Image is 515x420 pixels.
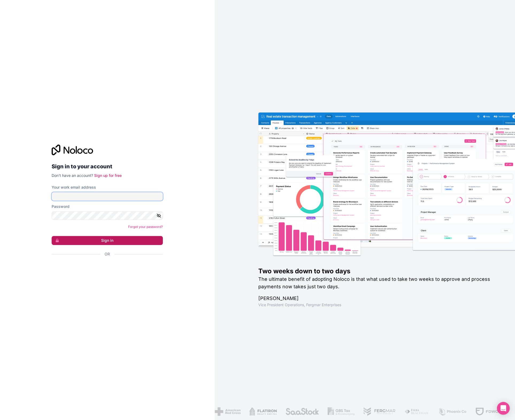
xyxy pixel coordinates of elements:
h2: Sign in to your account [52,162,163,171]
input: Email address [52,192,163,201]
h1: Two weeks down to two days [258,267,498,275]
img: /assets/gbstax-C-GtDUiK.png [325,407,352,416]
span: Don't have an account? [52,173,93,178]
h2: The ultimate benefit of adopting Noloco is that what used to take two weeks to approve and proces... [258,275,498,290]
img: /assets/phoenix-BREaitsQ.png [436,407,464,416]
label: Your work email address [52,185,96,190]
img: /assets/american-red-cross-BAupjrZR.png [212,407,238,416]
label: Password [52,204,70,209]
a: Sign up for free [94,173,122,178]
input: Password [52,211,163,220]
h1: Vice President Operations , Fergmar Enterprises [258,302,498,308]
img: /assets/fdworks-Bi04fVtw.png [473,407,504,416]
img: /assets/fergmar-CudnrXN5.png [361,407,394,416]
iframe: Sign in with Google Button [49,263,161,274]
img: /assets/flatiron-C8eUkumj.png [247,407,275,416]
img: /assets/saastock-C6Zbiodz.png [283,407,317,416]
button: Sign in [52,236,163,245]
div: Open Intercom Messenger [497,402,510,415]
a: Forgot your password? [128,225,163,229]
img: /assets/fiera-fwj2N5v4.png [402,407,427,416]
span: Or [105,251,110,257]
h1: [PERSON_NAME] [258,295,498,302]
